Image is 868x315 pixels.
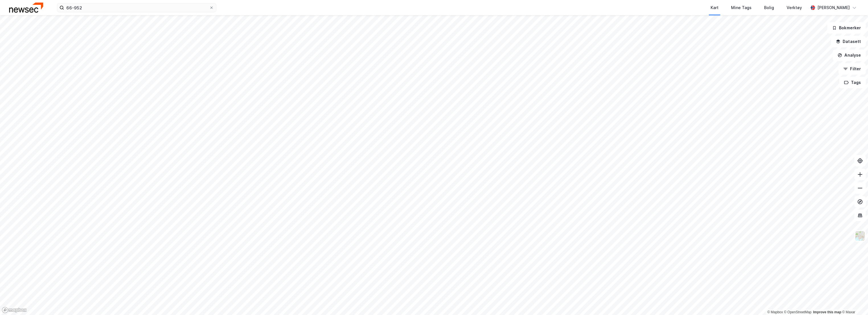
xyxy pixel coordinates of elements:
[787,4,802,11] div: Verktøy
[767,310,783,314] a: Mapbox
[731,4,752,11] div: Mine Tags
[839,77,866,88] button: Tags
[833,50,866,61] button: Analyse
[855,230,865,241] img: Z
[840,288,868,315] iframe: Chat Widget
[831,36,866,47] button: Datasett
[827,22,866,34] button: Bokmerker
[840,288,868,315] div: Kontrollprogram for chat
[9,3,43,13] img: newsec-logo.f6e21ccffca1b3a03d2d.png
[838,63,866,75] button: Filter
[813,310,841,314] a: Improve this map
[64,3,209,12] input: Søk på adresse, matrikkel, gårdeiere, leietakere eller personer
[784,310,812,314] a: OpenStreetMap
[817,4,850,11] div: [PERSON_NAME]
[764,4,774,11] div: Bolig
[2,307,27,313] a: Mapbox homepage
[711,4,719,11] div: Kart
